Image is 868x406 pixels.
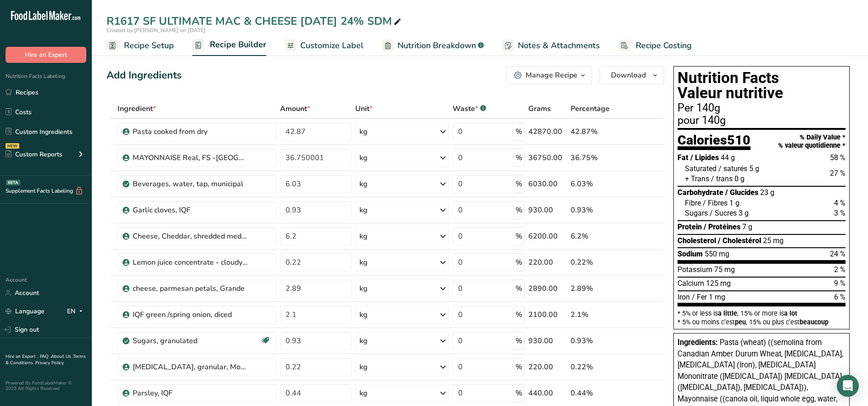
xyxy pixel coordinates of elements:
div: kg [359,178,368,189]
span: Cholesterol [678,236,716,245]
span: 23 g [760,188,774,197]
span: Amount [280,103,310,114]
div: Calories [678,133,750,150]
div: Manage Recipe [526,70,577,81]
span: Grams [528,103,551,114]
a: Nutrition Breakdown [382,35,484,56]
span: / Glucides [725,188,758,197]
span: / saturés [718,164,747,173]
div: NEW [6,143,19,149]
a: Language [6,303,45,319]
span: Protein [678,222,702,231]
div: 42.87% [571,126,621,137]
span: 58 % [830,153,846,162]
span: / trans [711,174,733,183]
span: Recipe Costing [636,39,692,52]
a: Notes & Attachments [502,35,600,56]
span: Recipe Builder [210,39,266,51]
a: FAQ . [40,353,51,360]
span: / Cholestérol [718,236,761,245]
span: / Sucres [710,209,737,217]
div: 6200.00 [528,231,567,242]
div: kg [359,126,368,137]
span: / Fibres [703,199,728,207]
div: * 5% ou moins c’est , 15% ou plus c’est [678,319,846,325]
div: 6030.00 [528,178,567,189]
div: Powered By FoodLabelMaker © 2025 All Rights Reserved [6,380,86,391]
span: 7 g [742,222,752,231]
span: 27 % [830,169,846,178]
div: Garlic cloves, IQF [133,205,247,216]
div: Cheese, Cheddar, shredded medium [133,231,247,242]
a: Terms & Conditions . [6,353,86,366]
a: About Us . [51,353,73,360]
div: 0.22% [571,362,621,373]
div: cheese, parmesan petals, Grande [133,283,247,294]
button: Download [599,66,664,84]
div: Lemon juice concentrate - cloudy Low Pulp [133,257,247,268]
div: [MEDICAL_DATA], granular, Monohydrate [133,362,247,373]
a: Recipe Setup [106,35,174,56]
span: Calcium [678,279,704,288]
div: IQF green /spring onion, diced [133,309,247,320]
div: % Daily Value * % valeur quotidienne * [778,133,846,150]
div: 2.1% [571,309,621,320]
div: 6.03% [571,178,621,189]
div: 220.00 [528,362,567,373]
div: Waste [453,103,486,114]
span: 25 mg [763,236,784,245]
div: Pasta cooked from dry [133,126,247,137]
div: Open Intercom Messenger [837,375,859,397]
a: Privacy Policy [35,360,64,366]
span: 75 mg [714,265,735,274]
span: Sodium [678,250,703,258]
span: 0 g [734,174,745,183]
span: Ingredient [118,103,156,114]
div: Add Ingredients [106,68,182,83]
div: 0.22% [571,257,621,268]
span: Percentage [571,103,610,114]
span: Customize Label [300,39,364,52]
span: 550 mg [705,250,729,258]
span: 1 g [729,199,739,207]
div: R1617 SF ULTIMATE MAC & CHEESE [DATE] 24% SDM [106,13,403,29]
div: Custom Reports [6,150,62,159]
span: Unit [355,103,373,114]
button: Hire an Expert [6,47,86,63]
div: Sugars, granulated [133,335,247,346]
span: 3 g [739,209,749,217]
div: 42870.00 [528,126,567,137]
a: Hire an Expert . [6,353,38,360]
span: Notes & Attachments [518,39,600,52]
div: kg [359,231,368,242]
div: 930.00 [528,335,567,346]
h1: Nutrition Facts Valeur nutritive [678,70,846,101]
span: 44 g [721,153,735,162]
span: Created by [PERSON_NAME] on [DATE] [106,27,206,34]
div: Beverages, water, tap, municipal [133,178,247,189]
span: 3 % [834,209,846,217]
span: 24 % [830,250,846,258]
span: 6 % [834,293,846,301]
div: kg [359,362,368,373]
span: Ingredients: [678,338,718,347]
div: 0.93% [571,335,621,346]
span: Download [611,70,646,81]
span: beaucoup [800,318,829,326]
span: Fat [678,153,689,162]
div: 930.00 [528,205,567,216]
span: a lot [784,310,797,317]
span: / Protéines [704,222,740,231]
span: Carbohydrate [678,188,723,197]
span: Recipe Setup [124,39,174,52]
div: Parsley, IQF [133,388,247,399]
div: kg [359,283,368,294]
div: pour 140g [678,115,846,126]
span: Potassium [678,265,712,274]
span: peu [735,318,746,326]
div: kg [359,257,368,268]
a: Customize Label [285,35,364,56]
span: 1 mg [709,293,725,301]
div: MAYONNAISE Real, FS -[GEOGRAPHIC_DATA] [133,152,247,163]
button: Manage Recipe [506,66,592,84]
